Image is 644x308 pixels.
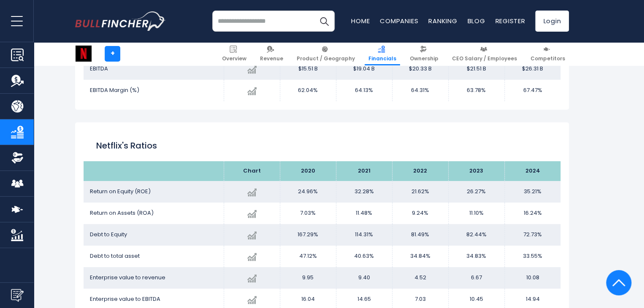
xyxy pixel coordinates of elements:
[392,80,448,101] td: 64.31%
[314,11,335,32] button: Search
[90,230,127,238] span: Debt to Equity
[280,80,336,101] td: 62.04%
[224,161,280,181] th: Chart
[392,267,448,289] td: 4.52
[452,55,517,62] span: CEO Salary / Employees
[260,55,283,62] span: Revenue
[504,224,560,246] td: 72.73%
[336,58,392,80] td: $19.04 B
[448,58,504,80] td: $21.51 B
[280,203,336,224] td: 7.03%
[448,42,521,65] a: CEO Salary / Employees
[448,80,504,101] td: 63.78%
[297,55,355,62] span: Product / Geography
[280,224,336,246] td: 167.29%
[280,267,336,289] td: 9.95
[336,203,392,224] td: 11.48%
[448,203,504,224] td: 11.10%
[428,16,457,25] a: Ranking
[504,80,560,101] td: 67.47%
[351,16,370,25] a: Home
[90,295,160,303] span: Enterprise value to EBITDA
[280,181,336,203] td: 24.96%
[336,181,392,203] td: 32.28%
[336,80,392,101] td: 64.13%
[410,55,438,62] span: Ownership
[368,55,396,62] span: Financials
[336,161,392,181] th: 2021
[392,246,448,267] td: 34.84%
[336,224,392,246] td: 114.31%
[530,55,565,62] span: Competitors
[90,252,140,260] span: Debt to total asset
[280,58,336,80] td: $15.51 B
[448,246,504,267] td: 34.83%
[504,246,560,267] td: 33.55%
[448,161,504,181] th: 2023
[535,11,569,32] a: Login
[380,16,418,25] a: Companies
[392,58,448,80] td: $20.33 B
[504,203,560,224] td: 16.24%
[75,11,166,31] a: Go to homepage
[392,224,448,246] td: 81.49%
[504,181,560,203] td: 35.21%
[392,181,448,203] td: 21.62%
[218,42,250,65] a: Overview
[365,42,400,65] a: Financials
[448,181,504,203] td: 26.27%
[336,246,392,267] td: 40.63%
[504,161,560,181] th: 2024
[90,65,108,73] span: EBITDA
[406,42,442,65] a: Ownership
[504,58,560,80] td: $26.31 B
[75,11,166,31] img: bullfincher logo
[90,187,151,195] span: Return on Equity (ROE)
[76,46,92,62] img: NFLX logo
[392,161,448,181] th: 2022
[280,246,336,267] td: 47.12%
[11,151,24,164] img: Ownership
[392,203,448,224] td: 9.24%
[448,224,504,246] td: 82.44%
[527,42,569,65] a: Competitors
[448,267,504,289] td: 6.67
[105,46,120,62] a: +
[222,55,246,62] span: Overview
[504,267,560,289] td: 10.08
[256,42,287,65] a: Revenue
[90,209,154,217] span: Return on Assets (ROA)
[90,86,139,94] span: EBITDA Margin (%)
[336,267,392,289] td: 9.40
[467,16,485,25] a: Blog
[96,139,548,152] h2: Netflix's Ratios
[495,16,525,25] a: Register
[293,42,359,65] a: Product / Geography
[90,273,165,281] span: Enterprise value to revenue
[280,161,336,181] th: 2020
